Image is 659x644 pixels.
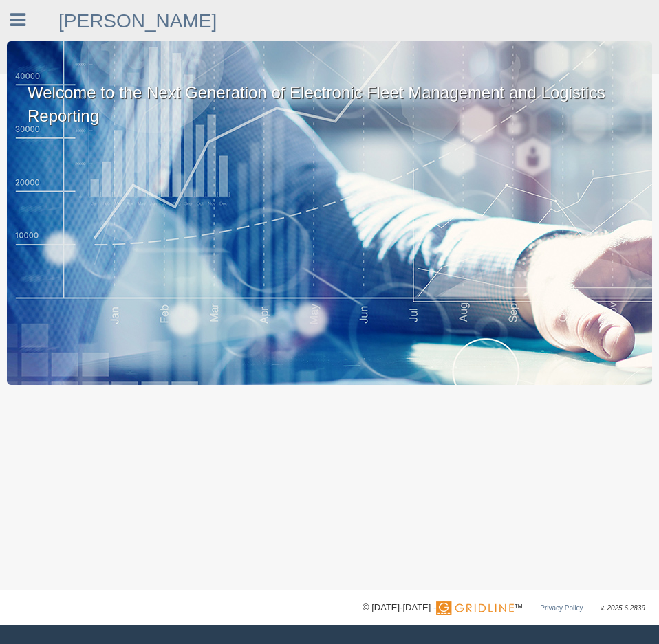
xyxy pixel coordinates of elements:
a: [PERSON_NAME] [58,10,217,32]
a: [PERSON_NAME] [544,34,638,74]
a: Privacy Policy [540,604,583,612]
p: Welcome to the Next Generation of Electronic Fleet Management and Logistics Reporting [7,41,652,127]
img: Gridline [436,601,514,615]
div: © [DATE]-[DATE] - ™ [363,601,645,615]
span: v. 2025.6.2839 [601,604,645,612]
